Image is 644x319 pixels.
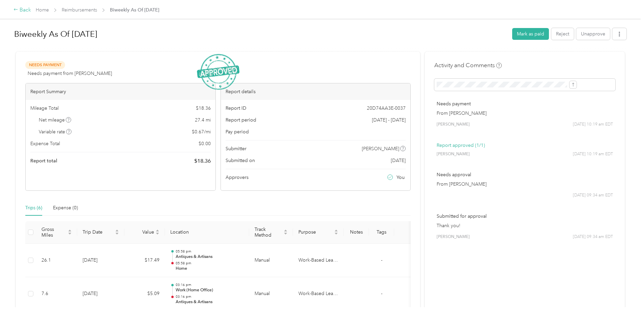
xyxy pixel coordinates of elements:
[293,221,344,244] th: Purpose
[249,221,293,244] th: Track Method
[165,221,249,244] th: Location
[249,244,293,277] td: Manual
[41,227,66,238] span: Gross Miles
[115,232,119,236] span: caret-down
[130,229,154,235] span: Value
[39,116,71,124] span: Net mileage
[437,213,613,220] p: Submitted for approval
[68,229,72,233] span: caret-up
[68,232,72,236] span: caret-down
[573,122,613,128] span: [DATE] 10:19 am EDT
[124,244,165,277] td: $17.49
[391,157,406,164] span: [DATE]
[53,204,78,212] div: Expense (0)
[124,277,165,311] td: $5.09
[397,174,405,181] span: You
[36,7,49,13] a: Home
[226,174,248,181] span: Approvers
[362,145,399,152] span: [PERSON_NAME]
[176,254,244,260] p: Antiques & Artisans
[36,277,77,311] td: 7.6
[115,229,119,233] span: caret-up
[226,128,249,135] span: Pay period
[551,28,574,40] button: Reject
[30,157,57,164] span: Report total
[372,116,406,124] span: [DATE] - [DATE]
[284,232,288,236] span: caret-down
[25,61,65,69] span: Needs Payment
[226,145,246,152] span: Submitter
[298,229,333,235] span: Purpose
[576,28,610,40] button: Unapprove
[437,222,613,229] p: Thank you!
[344,221,369,244] th: Notes
[512,28,549,40] button: Mark as paid
[573,234,613,240] span: [DATE] 09:34 am EDT
[437,171,613,178] p: Needs approval
[381,291,382,296] span: -
[39,128,72,135] span: Variable rate
[36,221,77,244] th: Gross Miles
[176,261,244,266] p: 05:58 pm
[437,110,613,117] p: From [PERSON_NAME]
[437,142,613,149] p: Report approved (1/1)
[199,140,211,147] span: $ 0.00
[124,221,165,244] th: Value
[155,229,159,233] span: caret-up
[437,122,470,128] span: [PERSON_NAME]
[176,266,244,272] p: Home
[30,140,60,147] span: Expense Total
[255,227,282,238] span: Track Method
[14,26,507,42] h1: Biweekly As Of August 11 2025
[176,283,244,287] p: 03:16 pm
[293,244,344,277] td: Work-Based Learning
[293,277,344,311] td: Work-Based Learning
[573,192,613,198] span: [DATE] 09:34 am EDT
[196,105,211,112] span: $ 18.36
[249,277,293,311] td: Manual
[25,204,42,212] div: Trips (6)
[192,128,211,135] span: $ 0.67 / mi
[195,116,211,124] span: 27.4 mi
[369,221,394,244] th: Tags
[437,151,470,157] span: [PERSON_NAME]
[155,232,159,236] span: caret-down
[197,54,239,90] img: ApprovedStamp
[110,6,159,14] span: Biweekly As Of [DATE]
[606,281,644,319] iframe: Everlance-gr Chat Button Frame
[30,105,59,112] span: Mileage Total
[194,157,211,165] span: $ 18.36
[36,244,77,277] td: 26.1
[226,116,256,124] span: Report period
[334,232,338,236] span: caret-down
[226,105,246,112] span: Report ID
[77,277,124,311] td: [DATE]
[367,105,406,112] span: 20D74AA3E-0037
[284,229,288,233] span: caret-up
[176,287,244,293] p: Work (Home Office)
[437,234,470,240] span: [PERSON_NAME]
[334,229,338,233] span: caret-up
[573,151,613,157] span: [DATE] 10:19 am EDT
[83,229,114,235] span: Trip Date
[226,157,255,164] span: Submitted on
[434,61,502,70] h4: Activity and Comments
[77,221,124,244] th: Trip Date
[437,181,613,188] p: From [PERSON_NAME]
[28,70,112,77] span: Needs payment from [PERSON_NAME]
[62,7,97,13] a: Reimbursements
[437,100,613,107] p: Needs payment
[221,83,411,100] div: Report details
[176,294,244,299] p: 03:16 pm
[381,257,382,263] span: -
[176,299,244,305] p: Antiques & Artisans
[13,6,31,14] div: Back
[26,83,215,100] div: Report Summary
[77,244,124,277] td: [DATE]
[176,249,244,254] p: 05:58 pm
